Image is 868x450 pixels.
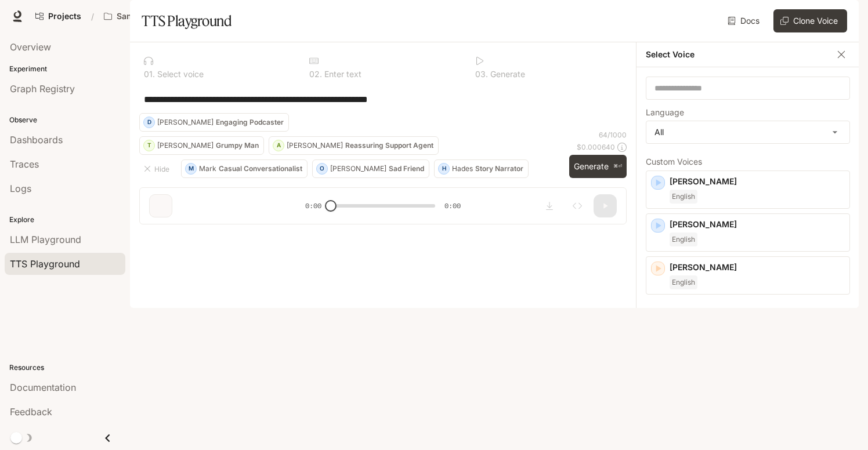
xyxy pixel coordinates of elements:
p: 0 3 . [475,70,488,78]
span: English [670,233,697,246]
p: Story Narrator [475,165,523,172]
p: Hades [452,165,473,172]
p: [PERSON_NAME] [157,119,214,126]
p: [PERSON_NAME] [157,142,214,149]
p: Reassuring Support Agent [345,142,433,149]
p: [PERSON_NAME] [670,219,845,230]
p: Generate [488,70,525,78]
p: Casual Conversationalist [219,165,302,172]
h1: TTS Playground [142,9,232,32]
button: Clone Voice [773,9,847,32]
a: Docs [725,9,764,32]
div: O [317,159,327,178]
button: Generate⌘⏎ [569,155,627,179]
button: MMarkCasual Conversationalist [181,159,308,178]
span: English [670,190,697,204]
a: Go to projects [30,5,86,28]
p: 0 1 . [144,70,155,78]
p: 64 / 1000 [599,130,627,140]
p: Mark [199,165,216,172]
p: ⌘⏎ [613,163,622,170]
button: Open workspace menu [99,5,179,28]
div: A [273,136,284,155]
p: Engaging Podcaster [216,119,284,126]
p: Sandcastle [117,12,161,21]
span: Projects [48,12,81,21]
p: 0 2 . [309,70,322,78]
p: [PERSON_NAME] [670,262,845,273]
p: Language [646,108,684,117]
button: D[PERSON_NAME]Engaging Podcaster [139,113,289,132]
p: Grumpy Man [216,142,259,149]
div: T [144,136,154,155]
div: H [439,159,449,178]
p: Select voice [155,70,204,78]
div: D [144,113,154,132]
button: T[PERSON_NAME]Grumpy Man [139,136,264,155]
p: [PERSON_NAME] [330,165,386,172]
button: O[PERSON_NAME]Sad Friend [312,159,429,178]
p: Sad Friend [389,165,424,172]
span: English [670,275,697,289]
p: Enter text [322,70,361,78]
div: M [186,159,196,178]
div: All [646,121,849,143]
p: [PERSON_NAME] [670,176,845,187]
p: [PERSON_NAME] [287,142,343,149]
button: A[PERSON_NAME]Reassuring Support Agent [269,136,439,155]
p: Custom Voices [646,158,850,166]
div: / [86,10,99,23]
button: Hide [139,159,176,178]
button: HHadesStory Narrator [434,159,529,178]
